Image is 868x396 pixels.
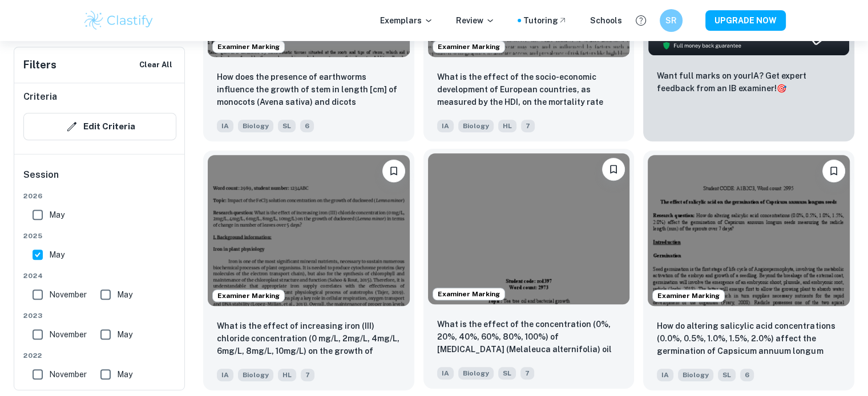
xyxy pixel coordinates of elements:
[49,368,87,381] span: November
[83,9,155,32] img: Clastify logo
[380,14,433,27] p: Exemplars
[643,150,854,390] a: Examiner MarkingBookmarkHow do altering salicylic acid concentrations (0.0%, 0.5%, 1.0%, 1.5%, 2....
[23,57,56,73] h6: Filters
[49,328,87,341] span: November
[705,10,786,31] button: UPGRADE NOW
[437,318,621,357] p: What is the effect of the concentration (0%, 20%, 40%, 60%, 80%, 100%) of tea tree (Melaleuca alt...
[590,14,622,27] a: Schools
[238,120,273,132] span: Biology
[437,120,454,132] span: IA
[520,367,534,379] span: 7
[23,350,176,361] span: 2022
[718,369,736,381] span: SL
[523,14,567,27] a: Tutoring
[382,160,405,182] button: Bookmark
[238,369,273,381] span: Biology
[428,153,630,304] img: Biology IA example thumbnail: What is the effect of the concentration
[23,311,176,321] span: 2023
[300,120,314,132] span: 6
[777,84,786,93] span: 🎯
[660,9,683,32] button: SR
[213,291,284,301] span: Examiner Marking
[49,288,87,301] span: November
[657,70,841,95] p: Want full marks on your IA ? Get expert feedback from an IB examiner!
[217,320,401,358] p: What is the effect of increasing iron (III) chloride concentration (0 mg/L, 2mg/L, 4mg/L, 6mg/L, ...
[822,160,845,182] button: Bookmark
[23,231,176,241] span: 2025
[117,328,132,341] span: May
[217,369,233,381] span: IA
[521,120,535,132] span: 7
[23,191,176,201] span: 2026
[203,150,414,390] a: Examiner MarkingBookmarkWhat is the effect of increasing iron (III) chloride concentration (0 mg/...
[433,42,504,52] span: Examiner Marking
[301,369,314,381] span: 7
[49,209,64,221] span: May
[498,367,516,379] span: SL
[433,289,504,299] span: Examiner Marking
[23,113,176,140] button: Edit Criteria
[648,155,850,306] img: Biology IA example thumbnail: How do altering salicylic acid concentra
[208,155,410,306] img: Biology IA example thumbnail: What is the effect of increasing iron (I
[278,369,296,381] span: HL
[458,367,494,379] span: Biology
[631,11,651,30] button: Help and Feedback
[217,120,233,132] span: IA
[23,168,176,191] h6: Session
[602,158,625,181] button: Bookmark
[49,248,64,261] span: May
[657,320,841,358] p: How do altering salicylic acid concentrations (0.0%, 0.5%, 1.0%, 1.5%, 2.0%) affect the germinati...
[423,150,635,390] a: Examiner MarkingBookmarkWhat is the effect of the concentration (0%, 20%, 40%, 60%, 80%, 100%) of...
[213,42,284,52] span: Examiner Marking
[653,291,724,301] span: Examiner Marking
[117,288,132,301] span: May
[458,120,494,132] span: Biology
[740,369,754,381] span: 6
[437,71,621,109] p: What is the effect of the socio-economic development of European countries, as measured by the HD...
[456,14,495,27] p: Review
[437,367,454,379] span: IA
[117,368,132,381] span: May
[136,56,175,74] button: Clear All
[217,71,401,109] p: How does the presence of earthworms influence the growth of stem in length [cm] of monocots (Aven...
[278,120,296,132] span: SL
[23,271,176,281] span: 2024
[498,120,516,132] span: HL
[23,90,57,104] h6: Criteria
[657,369,673,381] span: IA
[664,14,677,27] h6: SR
[678,369,713,381] span: Biology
